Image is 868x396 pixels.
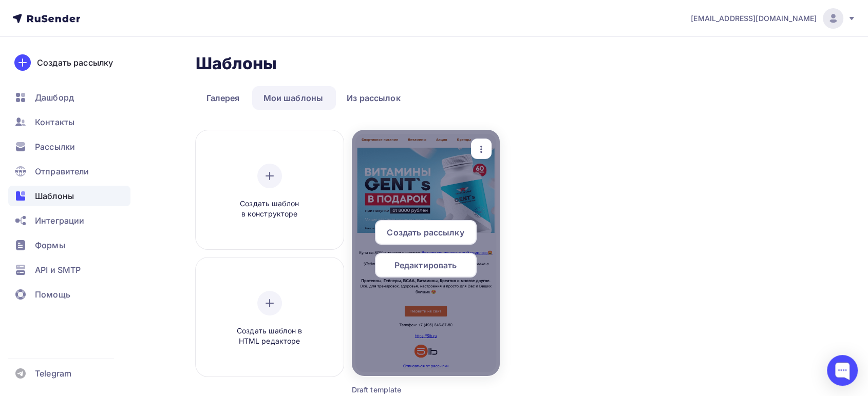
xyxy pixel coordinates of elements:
a: Контакты [8,112,130,132]
span: Дашборд [35,91,74,104]
span: Формы [35,239,65,251]
a: Шаблоны [8,186,130,206]
div: Draft template [352,385,463,395]
a: Отправители [8,161,130,182]
span: [EMAIL_ADDRESS][DOMAIN_NAME] [691,13,817,24]
span: Шаблоны [35,190,74,202]
span: Создать шаблон в конструкторе [221,199,318,220]
a: Галерея [196,86,251,110]
span: Отправители [35,165,89,177]
span: Контакты [35,116,74,128]
span: Создать шаблон в HTML редакторе [221,326,318,347]
a: Из рассылок [336,86,411,110]
a: [EMAIL_ADDRESS][DOMAIN_NAME] [691,8,856,29]
span: Создать рассылку [387,226,464,239]
span: Интеграции [35,214,84,227]
div: Создать рассылку [37,56,113,69]
span: Помощь [35,288,70,301]
a: Мои шаблоны [252,86,334,110]
span: Редактировать [394,259,457,271]
span: API и SMTP [35,264,81,276]
span: Telegram [35,367,71,380]
a: Формы [8,235,130,255]
h2: Шаблоны [196,53,277,74]
a: Дашборд [8,87,130,108]
a: Рассылки [8,136,130,157]
span: Рассылки [35,141,75,153]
